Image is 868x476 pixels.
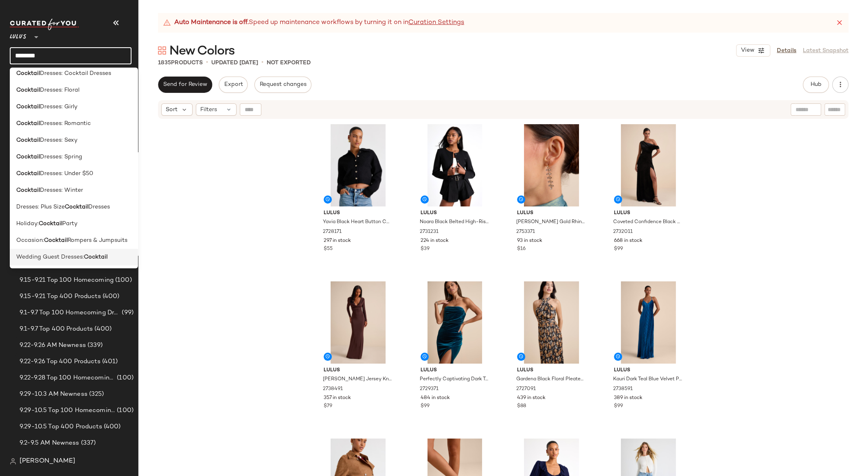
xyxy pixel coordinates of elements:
[267,59,311,67] p: Not Exported
[20,422,102,432] span: 9.29-10.5 Top 400 Products
[166,105,178,114] span: Sort
[158,46,166,55] img: svg%3e
[810,81,822,88] span: Hub
[16,236,44,245] span: Occasion:
[736,44,770,57] button: View
[516,376,585,383] span: Gardena Black Floral Pleated Cross-Front Halter Midi Dress
[40,69,111,78] span: Dresses: Cocktail Dresses
[516,386,536,393] span: 2727091
[20,357,101,366] span: 9.22-9.26 Top 400 Products
[114,276,132,285] span: (100)
[16,103,40,111] b: Cocktail
[163,18,464,28] div: Speed up maintenance workflows by turning it on in
[323,219,392,226] span: Yavia Black Heart Button Collared Cropped Cardigan Sweater
[607,281,689,364] img: 2738591_02_front_2025-09-25.jpg
[200,105,217,114] span: Filters
[40,153,82,161] span: Dresses: Spring
[420,228,438,236] span: 2731231
[93,325,112,334] span: (400)
[421,395,450,402] span: 484 in stock
[40,186,83,195] span: Dresses: Winter
[16,153,40,161] b: Cocktail
[614,367,683,374] span: Lulus
[10,28,26,42] span: Lulus
[20,341,86,350] span: 9.22-9.26 AM Newness
[516,228,535,236] span: 2753371
[16,69,40,78] b: Cocktail
[40,119,91,128] span: Dresses: Romantic
[517,395,546,402] span: 439 in stock
[317,124,399,206] img: 2728171_02_front_2025-10-03.jpg
[614,210,683,217] span: Lulus
[324,395,351,402] span: 357 in stock
[324,403,332,410] span: $79
[88,390,104,399] span: (325)
[16,219,39,228] span: Holiday:
[259,81,307,88] span: Request changes
[777,46,796,55] a: Details
[324,246,333,253] span: $55
[613,228,633,236] span: 2732011
[79,439,96,448] span: (337)
[613,376,682,383] span: Kauri Dark Teal Blue Velvet Pleated Backless Maxi Dress
[62,219,77,228] span: Party
[174,18,249,28] strong: Auto Maintenance is off.
[16,136,40,145] b: Cocktail
[20,439,79,448] span: 9.2-9.5 AM Newness
[517,246,526,253] span: $16
[421,246,430,253] span: $39
[324,237,351,245] span: 297 in stock
[10,458,16,465] img: svg%3e
[517,237,542,245] span: 93 in stock
[324,367,392,374] span: Lulus
[20,456,75,466] span: [PERSON_NAME]
[40,169,93,178] span: Dresses: Under $50
[614,395,642,402] span: 389 in stock
[20,276,114,285] span: 9.15-9.21 Top 100 Homecoming
[414,124,496,206] img: 2731231_02_front_2025-09-30.jpg
[40,136,77,145] span: Dresses: Sexy
[420,376,489,383] span: Perfectly Captivating Dark Teal Velvet Strapless Maxi Dress
[84,253,107,261] b: Cocktail
[408,18,464,28] a: Curation Settings
[420,386,438,393] span: 2729371
[102,422,121,432] span: (400)
[516,219,585,226] span: [PERSON_NAME] Gold Rhinestone Leaf Drop Earrings
[101,292,120,301] span: (400)
[20,308,120,318] span: 9.1-9.7 Top 100 Homecoming Dresses
[414,281,496,364] img: 2729371_03_detail_2025-09-08.jpg
[88,203,110,211] span: Dresses
[120,308,134,318] span: (99)
[158,77,212,93] button: Send for Review
[86,341,103,350] span: (339)
[741,47,754,54] span: View
[607,124,689,206] img: 2732011_02_front_2025-09-23.jpg
[211,59,258,67] p: updated [DATE]
[224,81,243,88] span: Export
[20,292,101,301] span: 9.15-9.21 Top 400 Products
[323,386,343,393] span: 2738491
[16,186,40,195] b: Cocktail
[20,325,93,334] span: 9.1-9.7 Top 400 Products
[16,253,84,261] span: Wedding Guest Dresses:
[115,373,134,383] span: (100)
[44,236,68,245] b: Cocktail
[421,403,430,410] span: $99
[421,210,489,217] span: Lulus
[613,386,633,393] span: 2738591
[421,237,449,245] span: 224 in stock
[614,403,623,410] span: $99
[39,219,62,228] b: Cocktail
[517,210,586,217] span: Lulus
[20,406,115,415] span: 9.29-10.5 Top 100 Homecoming Products
[16,86,40,94] b: Cocktail
[420,219,489,226] span: Noara Black Belted High-Rise A-Line Shorts
[68,236,127,245] span: Rompers & Jumpsuits
[65,203,88,211] b: Cocktail
[16,169,40,178] b: Cocktail
[614,246,623,253] span: $99
[20,373,115,383] span: 9.22-9.28 Top 100 Homecoming Dresses
[20,390,88,399] span: 9.29-10.3 AM Newness
[169,43,235,59] span: New Colors
[158,59,203,67] div: Products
